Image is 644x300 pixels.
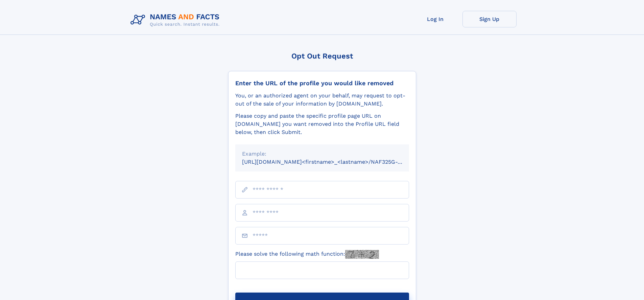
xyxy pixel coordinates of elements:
[235,250,379,259] label: Please solve the following math function:
[242,159,422,165] small: [URL][DOMAIN_NAME]<firstname>_<lastname>/NAF325G-xxxxxxxx
[128,11,225,29] img: Logo Names and Facts
[228,52,416,60] div: Opt Out Request
[235,79,409,87] div: Enter the URL of the profile you would like removed
[408,11,462,27] a: Log In
[462,11,517,27] a: Sign Up
[242,150,402,158] div: Example:
[235,92,409,108] div: You, or an authorized agent on your behalf, may request to opt-out of the sale of your informatio...
[235,112,409,136] div: Please copy and paste the specific profile page URL on [DOMAIN_NAME] you want removed into the Pr...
